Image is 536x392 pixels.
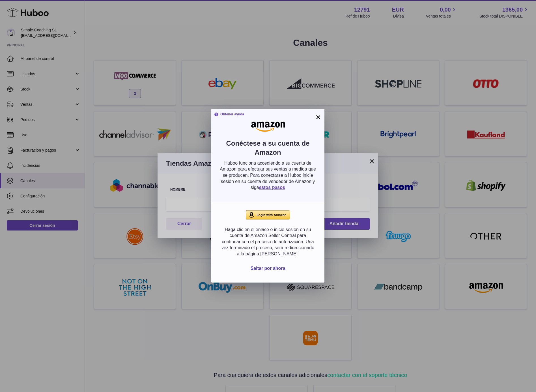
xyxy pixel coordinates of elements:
strong: Obtener ayuda [214,112,244,117]
img: Amazon logo [244,120,292,132]
a: estos pasos [259,185,285,190]
p: Huboo funciona accediendo a su cuenta de Amazon para efectuar sus ventas a medida que se producen... [220,160,316,191]
p: Haga clic en el enlace e inicie sesión en su cuenta de Amazon Seller Central para continuar con e... [220,227,316,257]
button: × [315,114,322,120]
h2: Conéctese a su cuenta de Amazon [220,139,316,160]
button: Saltar por ahora [239,263,297,274]
img: Ingresar a Amazon [246,210,290,219]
